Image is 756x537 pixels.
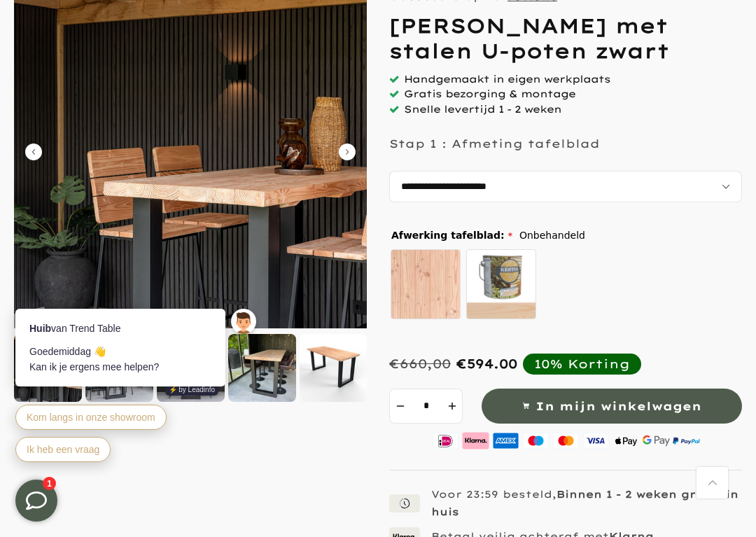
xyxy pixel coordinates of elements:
strong: Binnen 1 - 2 weken gratis in huis [431,488,738,518]
span: In mijn winkelwagen [535,396,701,417]
span: Afwerking tafelblad: [391,230,512,240]
div: 10% Korting [534,356,630,372]
p: Stap 1 : Afmeting tafelblad [389,137,600,151]
button: increment [442,389,463,424]
button: Carousel Back Arrow [25,144,42,160]
span: Gratis bezorging & montage [404,88,575,100]
button: decrement [389,389,410,424]
h1: [PERSON_NAME] met stalen U-poten zwart [389,13,742,64]
p: Voor 23:59 besteld, [431,488,738,518]
span: €594.00 [456,356,517,372]
button: Carousel Next Arrow [339,144,356,160]
div: €660,00 [389,356,451,372]
iframe: toggle-frame [1,466,71,536]
input: Quantity [410,389,442,424]
img: Rechthoekige douglas houten bartafel - stalen U-poten zwart [300,334,367,402]
select: autocomplete="off" [389,171,742,202]
span: Snelle levertijd 1 - 2 weken [404,103,561,116]
a: Terug naar boven [696,467,728,498]
span: Handgemaakt in eigen werkplaats [404,73,610,85]
button: In mijn winkelwagen [482,389,742,424]
iframe: bot-iframe [1,242,274,480]
span: Onbehandeld [519,227,585,244]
